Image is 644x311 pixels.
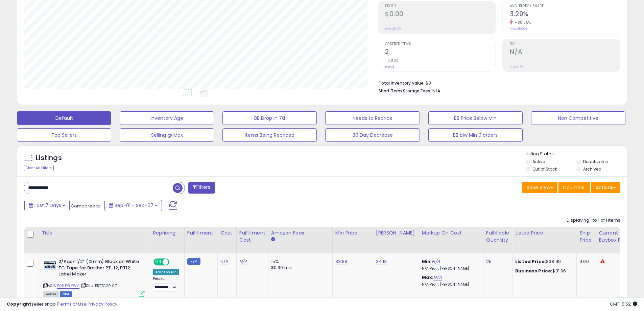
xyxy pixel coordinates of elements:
div: 15% [271,259,327,265]
div: Ship Price [579,229,593,244]
b: Min: [422,258,432,265]
span: Columns [563,184,584,191]
button: Needs to Reprice [325,111,420,125]
h2: $0.00 [385,10,495,19]
a: Privacy Policy [88,301,117,307]
b: Max: [422,274,434,281]
small: Prev: 2 [385,65,394,69]
span: 2025-09-16 15:52 GMT [610,301,637,307]
button: Filters [188,182,215,194]
a: Terms of Use [58,301,87,307]
b: Listed Price: [515,258,546,265]
span: Profit [385,4,495,8]
b: 2/Pack 1/2" (12mm) Black on White TC Tape for Brother PT-12, PT12 Label Maker [58,259,141,279]
button: BB Drop in 7d [222,111,317,125]
small: 0.00% [385,58,399,63]
div: 25 [486,259,507,265]
span: N/A [432,88,440,94]
a: 33.98 [335,258,348,265]
a: B01LDBIYWA [57,283,79,289]
span: Sep-01 - Sep-07 [115,202,153,209]
strong: Copyright [7,301,31,307]
span: | SKU: BRTTC20 07 [80,283,117,288]
div: Amazon Fees [271,229,330,237]
button: Default [17,111,111,125]
div: Title [42,229,147,237]
a: N/A [432,258,440,265]
p: N/A Profit [PERSON_NAME] [422,266,478,271]
b: Short Term Storage Fees: [379,88,431,94]
div: Repricing [153,229,182,237]
label: Deactivated [583,159,609,164]
h2: N/A [510,48,620,57]
small: Prev: $0.00 [385,27,401,31]
div: Fulfillable Quantity [486,229,509,244]
button: BB Price Below Min [428,111,523,125]
th: The percentage added to the cost of goods (COGS) that forms the calculator for Min & Max prices. [419,227,483,253]
div: ASIN: [43,259,145,296]
button: 30 Day Decrease [325,128,420,142]
div: Min Price [335,229,370,237]
span: ROI [510,42,620,46]
button: Columns [558,182,590,193]
a: N/A [239,258,247,265]
button: Items Being Repriced [222,128,317,142]
div: Fulfillment [187,229,215,237]
img: 51351RFQdyS._SL40_.jpg [43,259,57,272]
h2: 2 [385,48,495,57]
li: $0 [379,79,615,87]
span: ON [154,259,163,265]
div: $38.99 [515,259,571,265]
span: Compared to: [71,203,102,209]
button: BB blw Min 0 orders [428,128,523,142]
h2: 3.29% [510,10,620,19]
b: Total Inventory Value: [379,80,425,86]
small: -88.25% [513,20,531,25]
button: Selling @ Max [120,128,214,142]
b: Business Price: [515,268,552,274]
span: Last 7 Days [34,202,61,209]
div: Displaying 1 to 1 of 1 items [567,217,620,224]
small: FBM [187,258,200,265]
div: Preset: [153,276,179,292]
label: Out of Stock [532,166,557,172]
h5: Listings [36,153,62,163]
small: Amazon Fees. [271,237,275,243]
div: Current Buybox Price [599,229,634,244]
div: seller snap | | [7,301,117,308]
button: Top Sellers [17,128,111,142]
div: Amazon AI * [153,269,179,275]
div: Listed Price [515,229,574,237]
span: Ordered Items [385,42,495,46]
div: $0.30 min [271,265,327,271]
div: $31.96 [515,268,571,274]
div: Fulfillment Cost [239,229,265,244]
span: Avg. Buybox Share [510,4,620,8]
p: Listing States: [526,151,627,157]
span: All listings currently available for purchase on Amazon [43,291,59,297]
button: Last 7 Days [24,200,70,211]
label: Archived [583,166,601,172]
small: Prev: N/A [510,65,523,69]
a: 34.13 [376,258,387,265]
button: Save View [522,182,557,193]
a: N/A [220,258,229,265]
div: Clear All Filters [24,165,54,171]
button: Actions [591,182,620,193]
p: N/A Profit [PERSON_NAME] [422,282,478,287]
div: Markup on Cost [422,229,480,237]
button: Inventory Age [120,111,214,125]
span: OFF [168,259,179,265]
button: Sep-01 - Sep-07 [104,200,162,211]
div: Cost [220,229,234,237]
a: N/A [433,274,442,281]
small: Prev: 28.00% [510,27,527,31]
div: [PERSON_NAME] [376,229,416,237]
span: FBM [60,291,72,297]
button: Non Competitive [531,111,625,125]
div: 0.00 [579,259,591,265]
label: Active [532,159,545,164]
